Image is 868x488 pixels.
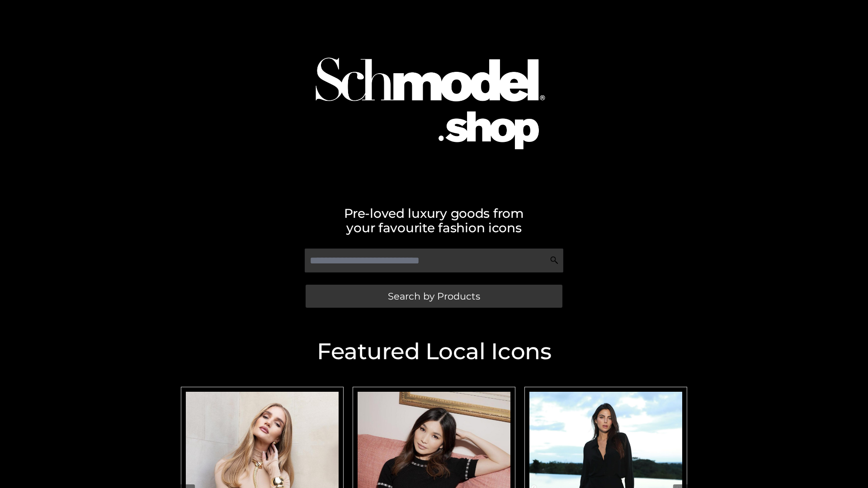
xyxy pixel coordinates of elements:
h2: Pre-loved luxury goods from your favourite fashion icons [176,206,692,235]
span: Search by Products [388,291,480,301]
img: Search Icon [550,256,559,265]
h2: Featured Local Icons​ [176,340,692,363]
a: Search by Products [306,285,562,308]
